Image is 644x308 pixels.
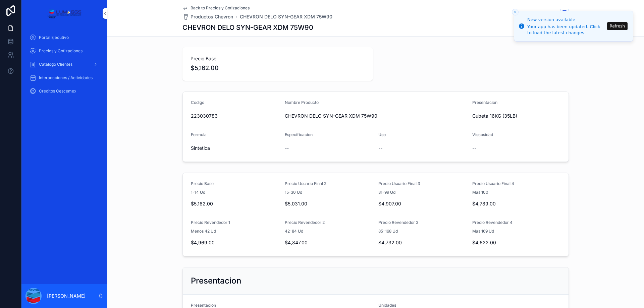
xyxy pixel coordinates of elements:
span: Portal Ejecutivo [39,35,69,40]
div: Your app has been updated. Click to load the latest changes [527,24,605,36]
span: 1-14 Ud [191,190,205,195]
span: CHEVRON DELO SYN-GEAR XDM 75W90 [285,113,467,119]
img: App logo [47,8,81,19]
span: Precio Revendedor 2 [285,220,325,225]
a: Interaccciones / Actividades [25,72,103,84]
a: Creditos Cescemex [25,85,103,97]
a: Productos Chevron [182,13,233,20]
span: Precios y Cotizaciones [39,48,83,54]
span: $4,969.00 [191,239,279,246]
span: 15-30 Ud [285,190,302,195]
span: Precio Usuario Final 2 [285,181,326,186]
span: $4,789.00 [472,200,561,207]
span: $5,162.00 [191,200,279,207]
span: $4,732.00 [378,239,467,246]
span: 85-168 Ud [378,229,398,234]
span: $4,847.00 [285,239,373,246]
span: Presentacion [191,303,216,308]
span: -- [378,145,382,151]
span: Precio Base [191,181,214,186]
span: Interaccciones / Actividades [39,75,93,80]
span: Precio Revendedor 3 [378,220,419,225]
span: Creditos Cescemex [39,88,76,94]
span: $4,622.00 [472,239,561,246]
h2: Presentacion [191,275,241,286]
span: Precio Revendedor 4 [472,220,513,225]
span: Formula [191,132,207,137]
span: Mas 100 [472,190,488,195]
span: Nombre Producto [285,100,319,105]
span: Mas 169 Ud [472,229,494,234]
span: -- [285,145,289,151]
span: 42-84 Ud [285,229,303,234]
span: $5,162.00 [191,63,365,73]
a: CHEVRON DELO SYN-GEAR XDM 75W90 [240,13,332,20]
span: Back to Precios y Cotizaciones [191,5,250,11]
span: Especificacion [285,132,313,137]
span: Viscosidad [472,132,493,137]
span: $4,907.00 [378,200,467,207]
div: scrollable content [21,27,107,106]
span: 31-99 Ud [378,190,395,195]
span: Presentacion [472,100,497,105]
span: Precio Usuario Final 3 [378,181,420,186]
span: Sintetica [191,145,279,151]
a: Portal Ejecutivo [25,32,103,44]
span: Cubeta 16KG (35LB) [472,113,517,119]
span: Precio Base [191,55,365,62]
a: Back to Precios y Cotizaciones [182,5,250,11]
a: Catalogo Clientes [25,58,103,70]
span: Uso [378,132,386,137]
span: -- [472,145,476,151]
span: Codigo [191,100,204,105]
button: Close toast [512,9,519,15]
span: 223030783 [191,113,279,119]
span: Unidades [378,303,396,308]
p: [PERSON_NAME] [47,293,86,299]
span: Precio Usuario Final 4 [472,181,514,186]
div: New version available [527,16,605,23]
h1: CHEVRON DELO SYN-GEAR XDM 75W90 [182,23,313,32]
span: $5,031.00 [285,200,373,207]
span: Catalogo Clientes [39,62,72,67]
span: Productos Chevron [191,13,233,20]
button: Refresh [607,22,628,30]
span: Precio Revendedor 1 [191,220,230,225]
span: Menos 42 Ud [191,229,216,234]
a: Precios y Cotizaciones [25,45,103,57]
